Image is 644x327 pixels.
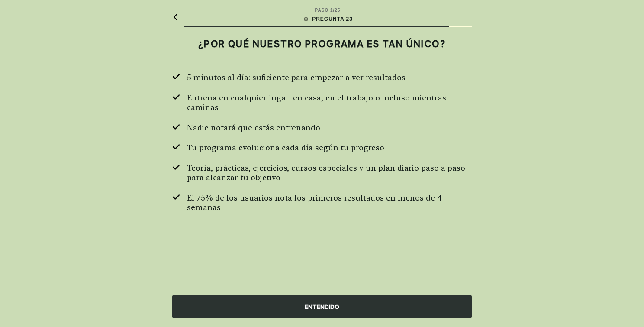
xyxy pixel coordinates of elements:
div: PASO 1/25 [315,7,341,13]
div: ENTENDIDO [172,295,472,318]
span: Nadie notará que estás entrenando [187,123,320,133]
span: Entrena en cualquier lugar: en casa, en el trabajo o incluso mientras caminas [187,93,472,113]
font: PREGUNTA 23 [312,15,353,23]
span: El 75% de los usuarios nota los primeros resultados en menos de 4 semanas [187,193,472,213]
span: Tu programa evoluciona cada día según tu progreso [187,143,384,153]
h2: ¿POR QUÉ NUESTRO PROGRAMA ES TAN ÚNICO? [172,38,472,49]
span: Teoría, prácticas, ejercicios, cursos especiales y un plan diario paso a paso para alcanzar tu ob... [187,163,472,183]
span: 5 minutos al día: suficiente para empezar a ver resultados [187,73,406,83]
